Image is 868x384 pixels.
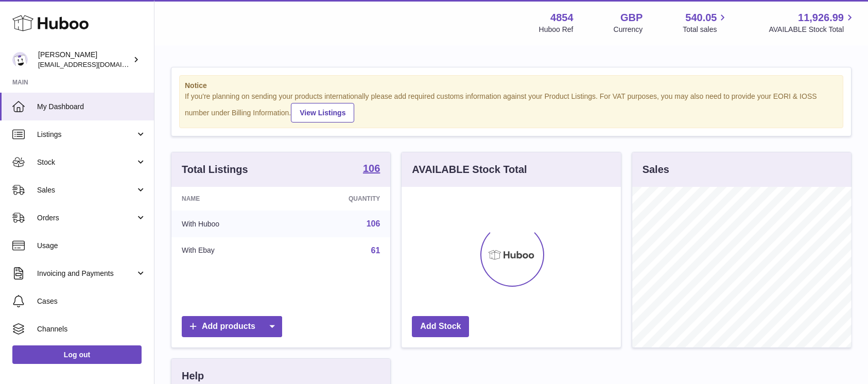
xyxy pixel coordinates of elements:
[171,237,287,264] td: With Ebay
[412,316,469,337] a: Add Stock
[37,324,146,334] span: Channels
[363,163,380,176] a: 106
[38,60,151,68] span: [EMAIL_ADDRESS][DOMAIN_NAME]
[37,296,146,306] span: Cases
[769,25,856,34] span: AVAILABLE Stock Total
[291,103,354,123] a: View Listings
[620,11,643,25] strong: GBP
[171,211,287,237] td: With Huboo
[37,213,135,223] span: Orders
[371,246,380,255] a: 61
[367,219,380,228] a: 106
[37,185,135,195] span: Sales
[185,92,838,123] div: If you're planning on sending your products internationally please add required customs informati...
[614,25,643,34] div: Currency
[37,130,135,139] span: Listings
[182,369,204,383] h3: Help
[185,81,838,91] strong: Notice
[412,163,527,177] h3: AVAILABLE Stock Total
[643,163,669,177] h3: Sales
[550,11,574,25] strong: 4854
[683,11,728,34] a: 540.05 Total sales
[182,163,248,177] h3: Total Listings
[37,158,135,167] span: Stock
[539,25,574,34] div: Huboo Ref
[685,11,717,25] span: 540.05
[683,25,728,34] span: Total sales
[798,11,844,25] span: 11,926.99
[12,52,28,67] img: jimleo21@yahoo.gr
[171,187,287,211] th: Name
[37,102,146,112] span: My Dashboard
[287,187,390,211] th: Quantity
[182,316,282,337] a: Add products
[38,50,131,69] div: [PERSON_NAME]
[37,241,146,251] span: Usage
[12,345,142,364] a: Log out
[37,269,135,278] span: Invoicing and Payments
[769,11,856,34] a: 11,926.99 AVAILABLE Stock Total
[363,163,380,173] strong: 106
